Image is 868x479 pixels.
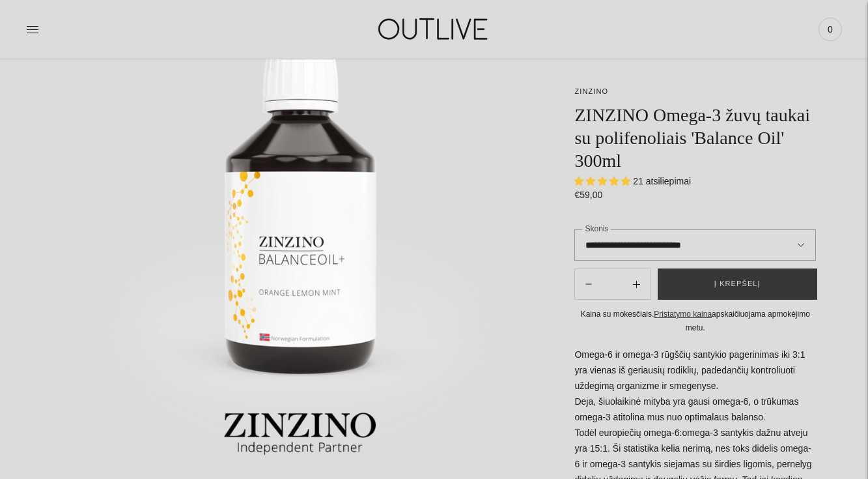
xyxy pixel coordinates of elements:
[353,7,516,51] img: OUTLIVE
[574,190,602,200] span: €59,00
[574,104,816,172] h1: ZINZINO Omega-3 žuvų taukai su polifenoliais 'Balance Oil' 300ml
[654,310,712,319] a: Pristatymo kaina
[714,278,761,291] span: Į krepšelį
[574,308,816,334] div: Kaina su mokesčiais. apskaičiuojama apmokėjimo metu.
[574,176,633,186] span: 4.76 stars
[658,269,817,300] button: Į krepšelį
[574,87,608,95] a: ZINZINO
[819,15,842,44] a: 0
[623,269,651,300] button: Subtract product quantity
[603,275,623,294] input: Product quantity
[633,176,691,186] span: 21 atsiliepimai
[575,269,602,300] button: Add product quantity
[821,20,839,38] span: 0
